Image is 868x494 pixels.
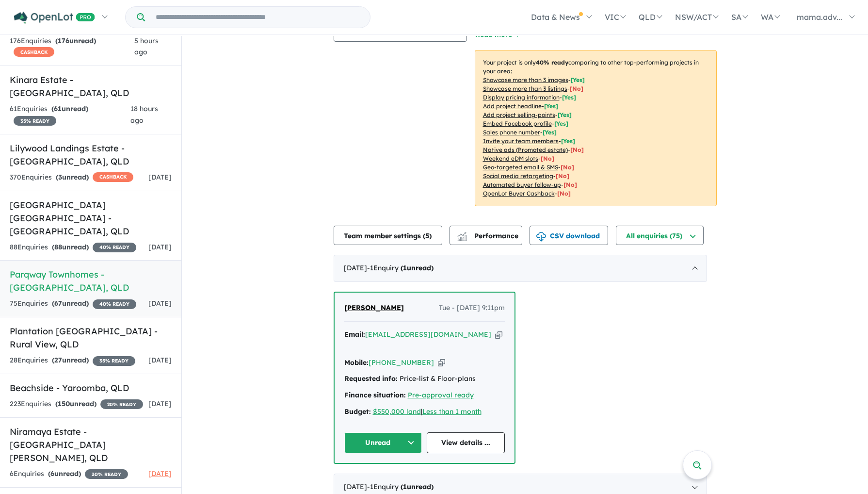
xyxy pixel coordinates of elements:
span: 1 [403,482,407,491]
span: [No] [570,146,584,153]
span: 3 [58,173,62,181]
span: 61 [54,104,62,113]
span: CASHBACK [14,47,54,57]
p: Your project is only comparing to other top-performing projects in your area: - - - - - - - - - -... [475,50,717,206]
input: Try estate name, suburb, builder or developer [147,7,368,28]
u: Weekend eDM slots [483,155,538,162]
div: [DATE] [334,255,707,282]
span: [PERSON_NAME] [344,303,404,312]
span: Tue - [DATE] 9:11pm [439,302,505,314]
span: 30 % READY [85,469,128,479]
span: Performance [459,231,518,240]
strong: ( unread) [401,263,434,272]
u: Social media retargeting [483,172,553,180]
button: All enquiries (75) [616,226,704,245]
button: Copy [438,358,445,368]
span: [DATE] [148,299,172,308]
span: [ Yes ] [558,111,572,118]
a: View details ... [427,432,505,453]
strong: ( unread) [55,36,96,45]
h5: Lilywood Landings Estate - [GEOGRAPHIC_DATA] , QLD [10,142,172,168]
strong: Requested info: [344,374,398,383]
strong: ( unread) [52,356,89,364]
strong: ( unread) [56,173,89,181]
strong: ( unread) [51,104,88,113]
span: [ Yes ] [571,76,585,83]
span: [No] [557,190,571,197]
u: Pre-approval ready [408,391,474,399]
h5: Plantation [GEOGRAPHIC_DATA] - Rural View , QLD [10,325,172,351]
span: 150 [58,399,70,408]
span: mama.adv... [797,12,842,22]
strong: ( unread) [52,243,89,251]
a: [PHONE_NUMBER] [369,358,434,367]
span: CASHBACK [93,172,133,182]
u: Geo-targeted email & SMS [483,164,558,171]
span: 35 % READY [93,356,135,366]
strong: ( unread) [48,469,81,478]
span: 5 [425,231,429,240]
span: 5 hours ago [134,36,159,57]
span: 1 [403,263,407,272]
span: - 1 Enquir y [367,263,434,272]
span: 27 [54,356,62,364]
u: Add project selling-points [483,111,555,118]
span: [No] [556,172,569,180]
u: Showcase more than 3 images [483,76,568,83]
span: [ Yes ] [561,137,575,145]
a: [EMAIL_ADDRESS][DOMAIN_NAME] [365,330,491,339]
strong: Mobile: [344,358,369,367]
u: OpenLot Buyer Cashback [483,190,555,197]
img: Openlot PRO Logo White [14,12,95,24]
span: [DATE] [148,173,172,181]
strong: Email: [344,330,365,339]
h5: Kinara Estate - [GEOGRAPHIC_DATA] , QLD [10,73,172,99]
h5: [GEOGRAPHIC_DATA] [GEOGRAPHIC_DATA] - [GEOGRAPHIC_DATA] , QLD [10,198,172,238]
span: [ No ] [570,85,583,92]
div: 28 Enquir ies [10,355,135,366]
img: line-chart.svg [457,232,466,237]
strong: ( unread) [52,299,89,308]
u: Native ads (Promoted estate) [483,146,568,153]
span: [ Yes ] [562,94,576,101]
div: 61 Enquir ies [10,103,130,127]
u: Sales phone number [483,129,540,136]
strong: Finance situation: [344,391,406,399]
span: [DATE] [148,399,172,408]
u: Embed Facebook profile [483,120,552,127]
strong: ( unread) [55,399,96,408]
h5: Beachside - Yaroomba , QLD [10,381,172,395]
u: Invite your team members [483,137,559,145]
a: Less than 1 month [422,407,482,416]
button: CSV download [530,226,608,245]
span: 40 % READY [93,299,136,309]
span: 35 % READY [14,116,56,126]
span: [DATE] [148,243,172,251]
img: download icon [536,232,546,242]
b: 40 % ready [536,59,568,66]
h5: Parqway Townhomes - [GEOGRAPHIC_DATA] , QLD [10,268,172,294]
span: 67 [54,299,62,308]
button: Copy [495,329,502,340]
a: $550,000 land [373,407,421,416]
div: | [344,406,505,418]
div: 6 Enquir ies [10,468,128,480]
span: [ Yes ] [554,120,568,127]
span: [No] [561,164,574,171]
a: [PERSON_NAME] [344,302,404,314]
button: Performance [450,226,522,245]
span: 20 % READY [100,399,143,409]
button: Team member settings (5) [334,226,442,245]
div: Price-list & Floor-plans [344,373,505,385]
span: 18 hours ago [130,104,158,125]
strong: ( unread) [401,482,434,491]
h5: Niramaya Estate - [GEOGRAPHIC_DATA][PERSON_NAME] , QLD [10,425,172,464]
div: 176 Enquir ies [10,35,134,59]
span: 88 [54,243,62,251]
div: 88 Enquir ies [10,242,136,253]
span: 6 [50,469,54,478]
span: 40 % READY [93,243,136,252]
span: [DATE] [148,469,172,478]
span: [No] [563,181,577,188]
